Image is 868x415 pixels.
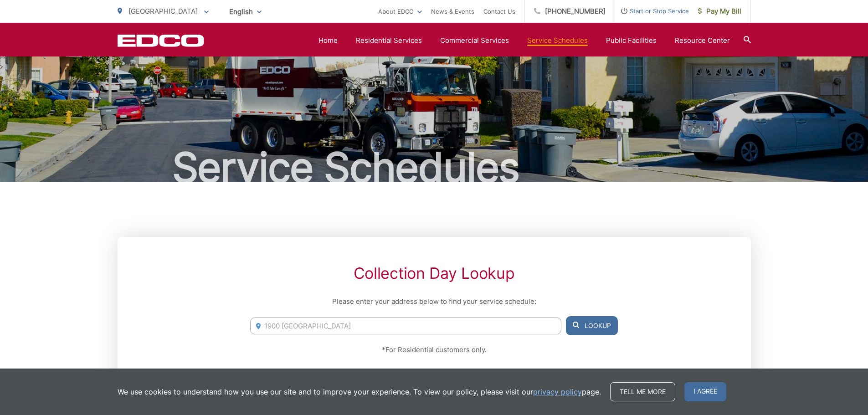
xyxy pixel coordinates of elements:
[533,386,582,397] a: privacy policy
[431,6,474,17] a: News & Events
[698,6,741,17] span: Pay My Bill
[250,318,561,334] input: Enter Address
[356,35,422,46] a: Residential Services
[527,35,588,46] a: Service Schedules
[675,35,730,46] a: Resource Center
[250,264,617,282] h2: Collection Day Lookup
[118,386,601,397] p: We use cookies to understand how you use our site and to improve your experience. To view our pol...
[684,382,726,401] span: I agree
[250,344,617,355] p: *For Residential customers only.
[610,382,675,401] a: Tell me more
[606,35,657,46] a: Public Facilities
[128,7,198,15] span: [GEOGRAPHIC_DATA]
[118,145,751,190] h1: Service Schedules
[440,35,509,46] a: Commercial Services
[318,35,338,46] a: Home
[566,316,618,335] button: Lookup
[118,34,204,47] a: EDCD logo. Return to the homepage.
[483,6,515,17] a: Contact Us
[222,4,268,20] span: English
[378,6,422,17] a: About EDCO
[250,296,617,307] p: Please enter your address below to find your service schedule:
